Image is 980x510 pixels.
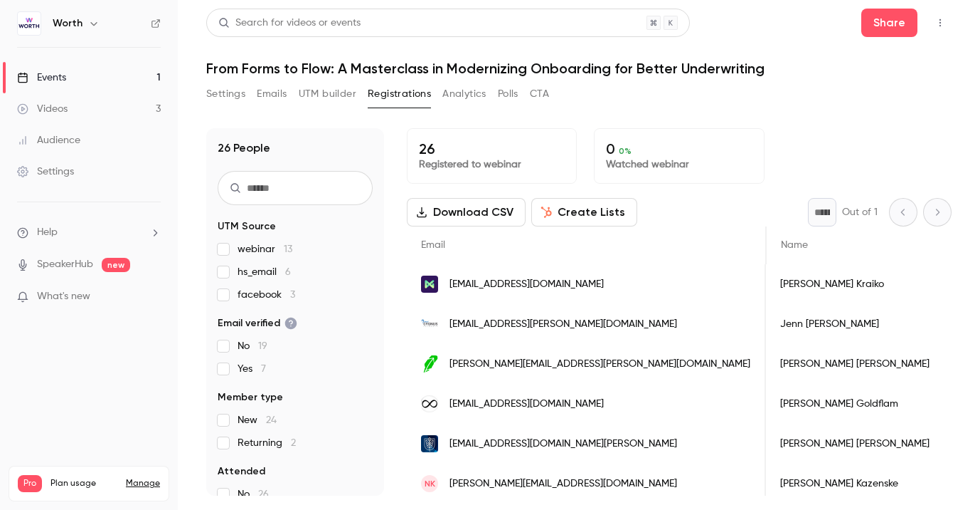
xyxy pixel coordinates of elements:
[18,475,42,492] span: Pro
[238,487,269,501] span: No
[368,83,431,105] button: Registrations
[238,362,266,376] span: Yes
[299,83,356,105] button: UTM builder
[442,83,486,105] button: Analytics
[218,316,297,331] span: Email verified
[17,71,66,85] div: Events
[421,276,438,293] img: nmi.com
[419,157,565,172] p: Registered to webinar
[619,146,632,156] span: 0 %
[449,357,750,372] span: [PERSON_NAME][EMAIL_ADDRESS][PERSON_NAME][DOMAIN_NAME]
[206,60,952,77] h1: From Forms to Flow: A Masterclass in Modernizing Onboarding for Better Underwriting
[285,267,291,277] span: 6
[449,397,604,412] span: [EMAIL_ADDRESS][DOMAIN_NAME]
[238,288,295,302] span: facebook
[449,317,677,332] span: [EMAIL_ADDRESS][PERSON_NAME][DOMAIN_NAME]
[18,12,41,35] img: Worth
[781,240,808,250] span: Name
[766,344,944,384] div: [PERSON_NAME] [PERSON_NAME]
[449,437,677,452] span: [EMAIL_ADDRESS][DOMAIN_NAME][PERSON_NAME]
[861,9,917,37] button: Share
[206,83,245,105] button: Settings
[766,264,944,304] div: [PERSON_NAME] Kraiko
[421,354,438,374] img: robinhood.com
[218,219,276,234] span: UTM Source
[266,415,277,425] span: 24
[419,140,565,157] p: 26
[17,133,80,147] div: Audience
[531,198,637,227] button: Create Lists
[218,16,361,31] div: Search for videos or events
[284,244,292,254] span: 13
[257,83,287,105] button: Emails
[842,205,878,219] p: Out of 1
[421,435,438,452] img: student.hult.edu
[421,395,438,412] img: cpagame.com
[37,289,90,304] span: What's new
[17,225,161,240] li: help-dropdown-opener
[766,384,944,424] div: [PERSON_NAME] Goldflam
[50,478,117,489] span: Plan usage
[37,225,58,240] span: Help
[102,258,130,272] span: new
[53,16,82,31] h6: Worth
[218,390,283,405] span: Member type
[126,478,160,489] a: Manage
[766,304,944,344] div: Jenn [PERSON_NAME]
[421,240,445,250] span: Email
[37,257,93,272] a: SpeakerHub
[258,341,267,351] span: 19
[238,339,267,353] span: No
[407,198,526,227] button: Download CSV
[606,157,752,172] p: Watched webinar
[449,277,604,292] span: [EMAIL_ADDRESS][DOMAIN_NAME]
[258,489,269,499] span: 26
[218,464,265,479] span: Attended
[449,477,677,491] span: [PERSON_NAME][EMAIL_ADDRESS][DOMAIN_NAME]
[238,265,291,279] span: hs_email
[421,316,438,333] img: cygnuspay.com
[238,413,277,427] span: New
[498,83,518,105] button: Polls
[218,140,270,157] h1: 26 People
[238,242,292,256] span: webinar
[261,364,266,374] span: 7
[238,436,296,450] span: Returning
[291,438,296,448] span: 2
[290,290,295,300] span: 3
[425,477,435,490] span: NK
[606,140,752,157] p: 0
[530,83,549,105] button: CTA
[766,464,944,504] div: [PERSON_NAME] Kazenske
[17,165,74,179] div: Settings
[766,424,944,464] div: [PERSON_NAME] [PERSON_NAME]
[17,102,68,116] div: Videos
